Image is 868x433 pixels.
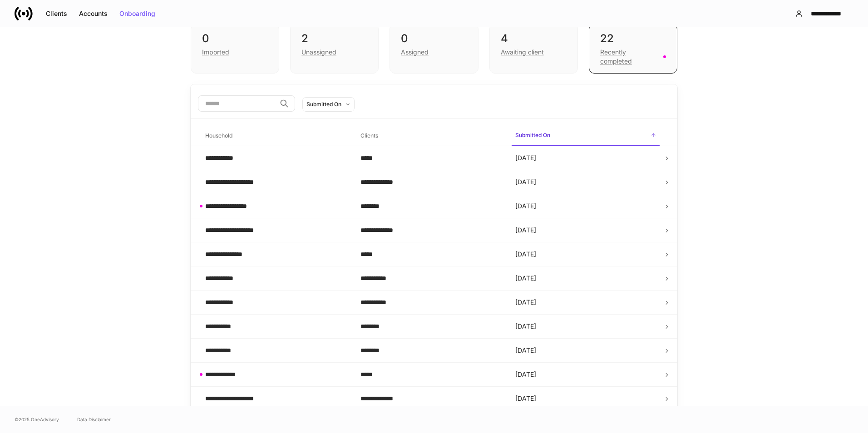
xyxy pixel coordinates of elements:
[191,24,279,74] div: 0Imported
[508,387,663,411] td: [DATE]
[360,131,378,140] h6: Clients
[205,131,232,140] h6: Household
[600,31,666,46] div: 22
[489,24,578,74] div: 4Awaiting client
[113,6,161,21] button: Onboarding
[119,10,155,17] div: Onboarding
[508,242,663,266] td: [DATE]
[202,48,229,57] div: Imported
[508,339,663,363] td: [DATE]
[40,6,73,21] button: Clients
[501,31,567,46] div: 4
[79,10,108,17] div: Accounts
[600,48,658,66] div: Recently completed
[357,127,505,145] span: Clients
[301,31,367,46] div: 2
[77,416,111,423] a: Data Disclaimer
[508,363,663,387] td: [DATE]
[589,24,677,74] div: 22Recently completed
[306,100,341,108] div: Submitted On
[202,127,350,145] span: Household
[512,126,660,146] span: Submitted On
[401,31,467,46] div: 0
[290,24,379,74] div: 2Unassigned
[401,48,429,57] div: Assigned
[202,31,268,46] div: 0
[15,416,59,423] span: © 2025 OneAdvisory
[508,290,663,315] td: [DATE]
[508,315,663,339] td: [DATE]
[302,97,355,112] button: Submitted On
[73,6,113,21] button: Accounts
[46,10,67,17] div: Clients
[508,146,663,170] td: [DATE]
[501,48,544,57] div: Awaiting client
[508,218,663,242] td: [DATE]
[515,131,550,139] h6: Submitted On
[508,170,663,194] td: [DATE]
[508,266,663,290] td: [DATE]
[508,194,663,218] td: [DATE]
[390,24,478,74] div: 0Assigned
[301,48,336,57] div: Unassigned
